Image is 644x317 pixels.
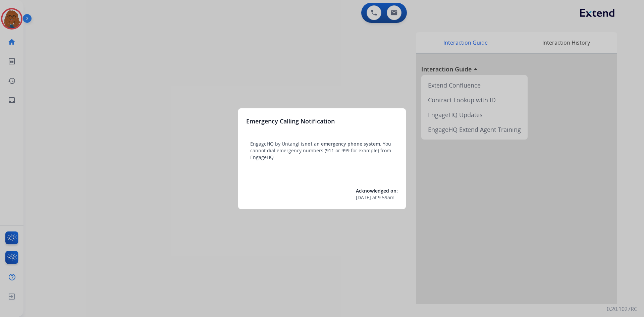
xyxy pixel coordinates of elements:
[378,194,394,201] span: 9:59am
[246,116,335,126] h3: Emergency Calling Notification
[356,194,398,201] div: at
[607,305,637,313] p: 0.20.1027RC
[305,141,380,147] span: not an emergency phone system
[356,188,398,194] span: Acknowledged on:
[356,194,371,201] span: [DATE]
[250,141,394,161] p: EngageHQ by Untangl is . You cannot dial emergency numbers (911 or 999 for example) from EngageHQ.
